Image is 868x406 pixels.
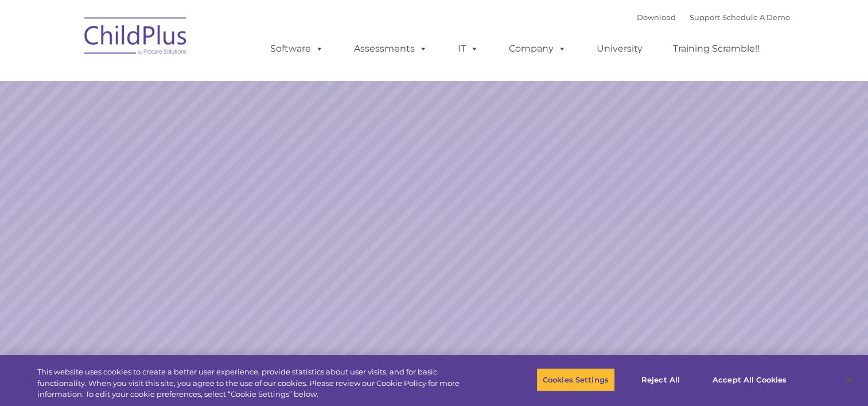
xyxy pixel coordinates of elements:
a: University [585,37,654,60]
font: | [637,13,790,22]
a: Software [259,37,335,60]
button: Reject All [625,368,696,392]
a: Training Scramble!! [661,37,771,60]
a: Support [690,13,720,22]
a: IT [446,37,490,60]
a: Download [637,13,676,22]
a: Assessments [342,37,439,60]
a: Schedule A Demo [722,13,790,22]
button: Accept All Cookies [706,368,793,392]
div: This website uses cookies to create a better user experience, provide statistics about user visit... [37,366,477,400]
img: ChildPlus by Procare Solutions [79,9,193,67]
button: Cookies Settings [536,368,615,392]
a: Company [497,37,578,60]
button: Close [837,367,862,392]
